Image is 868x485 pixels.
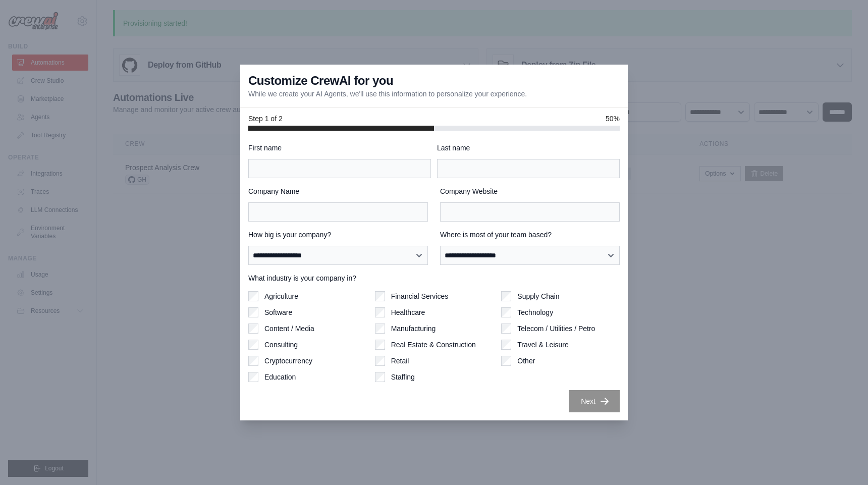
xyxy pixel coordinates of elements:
[264,307,292,317] label: Software
[248,273,620,283] label: What industry is your company in?
[517,340,568,350] label: Travel & Leisure
[264,372,296,382] label: Education
[391,372,415,382] label: Staffing
[440,230,620,240] label: Where is most of your team based?
[248,114,283,124] span: Step 1 of 2
[391,356,409,366] label: Retail
[440,186,620,196] label: Company Website
[264,356,312,366] label: Cryptocurrency
[517,307,553,317] label: Technology
[264,340,298,350] label: Consulting
[248,73,393,89] h3: Customize CrewAI for you
[248,230,428,240] label: How big is your company?
[569,390,620,412] button: Next
[248,186,428,196] label: Company Name
[606,114,620,124] span: 50%
[517,291,559,301] label: Supply Chain
[517,356,535,366] label: Other
[437,143,620,153] label: Last name
[391,307,425,317] label: Healthcare
[248,143,431,153] label: First name
[264,291,298,301] label: Agriculture
[391,324,436,334] label: Manufacturing
[391,340,476,350] label: Real Estate & Construction
[248,89,527,99] p: While we create your AI Agents, we'll use this information to personalize your experience.
[517,324,595,334] label: Telecom / Utilities / Petro
[391,291,449,301] label: Financial Services
[264,324,314,334] label: Content / Media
